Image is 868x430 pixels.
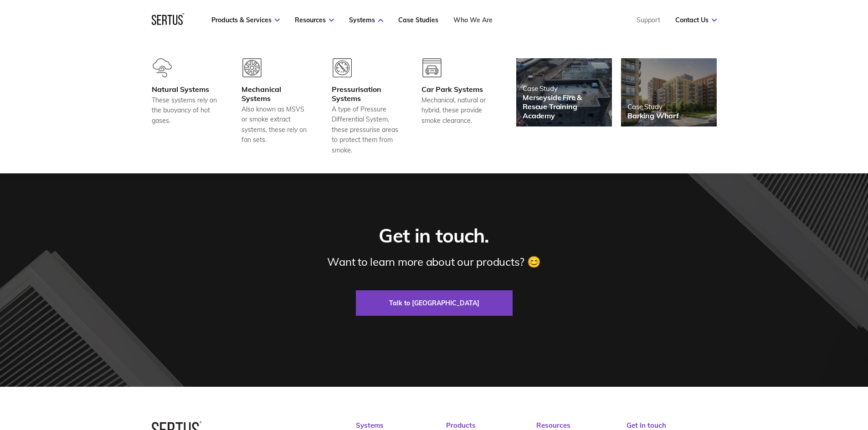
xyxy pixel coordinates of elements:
div: Mechanical Systems [241,85,309,103]
div: A type of Pressure Differential System, these pressurise areas to protect them from smoke. [332,104,399,155]
a: Support [637,16,660,24]
a: Mechanical SystemsAlso known as MSVS or smoke extract systems, these rely on fan sets. [241,58,309,155]
a: Natural SystemsThese systems rely on the buoyancy of hot gases. [152,58,219,155]
div: Natural Systems [152,85,219,94]
div: These systems rely on the buoyancy of hot gases. [152,95,219,126]
div: Want to learn more about our products? 😊 [327,255,540,268]
a: Resources [295,16,334,24]
a: Systems [349,16,383,24]
div: Mechanical, natural or hybrid, these provide smoke clearance. [421,95,489,126]
div: Merseyside Fire & Rescue Training Academy [523,93,606,120]
a: Car Park SystemsMechanical, natural or hybrid, these provide smoke clearance. [421,58,489,155]
a: Case Studies [398,16,438,24]
a: Products & Services [211,16,280,24]
a: Pressurisation SystemsA type of Pressure Differential System, these pressurise areas to protect t... [332,58,399,155]
a: Contact Us [675,16,717,24]
div: Get in touch. [379,224,489,248]
a: Case StudyBarking Wharf [621,58,717,126]
iframe: Chat Widget [704,324,868,430]
div: Case Study [523,84,606,93]
div: Car Park Systems [421,85,489,94]
a: Talk to [GEOGRAPHIC_DATA] [356,290,513,316]
div: Pressurisation Systems [332,85,399,103]
div: Also known as MSVS or smoke extract systems, these rely on fan sets. [241,104,309,145]
div: Barking Wharf [627,111,679,120]
a: Who We Are [453,16,493,24]
a: Case StudyMerseyside Fire & Rescue Training Academy [516,58,612,126]
div: Case Study [627,102,679,111]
